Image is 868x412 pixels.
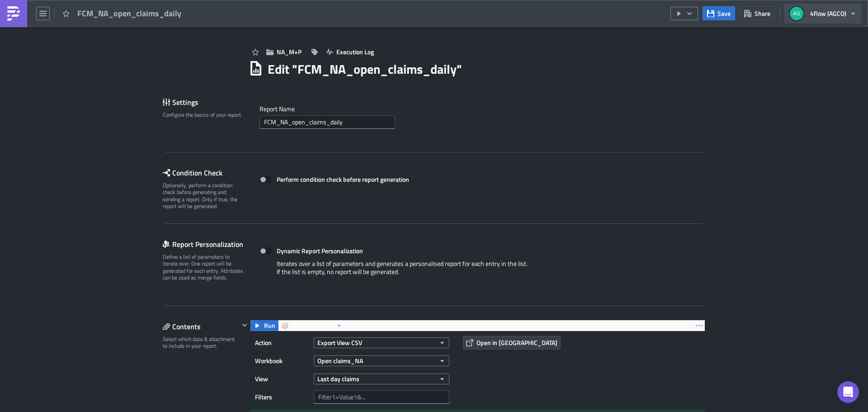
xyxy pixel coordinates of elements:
div: Condition Check [163,166,250,180]
button: Open claims_NA [314,355,449,366]
img: PushMetrics [6,6,21,21]
label: View [255,372,309,386]
button: Run [250,320,278,331]
button: Open in [GEOGRAPHIC_DATA] [463,336,561,350]
label: Action [255,336,309,350]
button: Export View CSV [314,337,449,348]
strong: Perform condition check before report generation [277,175,409,184]
label: Workbook [255,354,309,368]
div: Contents [163,320,239,333]
button: Share [740,6,775,20]
span: Run [264,320,275,331]
button: Last day claims [314,374,449,384]
img: Avatar [789,6,804,21]
span: TS - AGCO Mail [292,320,332,331]
body: Rich Text Area. Press ALT-0 for help. [4,4,432,40]
div: Select which data & attachment to include in your report. [163,336,239,350]
div: Define a list of parameters to iterate over. One report will be generated for each entry. Attribu... [163,253,244,281]
span: Execution Log [336,47,374,57]
div: Optionally, perform a condition check before generating and sending a report. Only if true, the r... [163,182,244,210]
span: Save [717,9,731,18]
div: Settings [163,95,250,109]
button: Save [703,6,735,20]
label: Filters [255,390,309,404]
span: FCM_NA_open_claims_daily [77,8,182,19]
div: Iterates over a list of parameters and generates a personalised report for each entry in the list... [259,260,696,283]
div: Report Personalization [163,237,250,251]
h1: Edit " FCM_NA_open_claims_daily " [268,61,462,77]
span: NA_M+P [277,47,302,57]
span: 4flow (AGCO) [810,9,846,18]
button: NA_M+P [262,45,306,59]
span: Open in [GEOGRAPHIC_DATA] [476,338,557,347]
span: Last day claims [317,374,359,384]
label: Report Nam﻿e [259,105,696,113]
input: Filter1=Value1&... [314,390,449,404]
button: Hide content [239,320,250,331]
button: 4flow (AGCO) [784,4,861,24]
span: Open claims_NA [317,356,363,365]
button: TS - AGCO Mail [278,320,346,331]
strong: Dynamic Report Personalization [277,246,363,256]
button: Execution Log [321,45,378,59]
span: Share [755,9,770,18]
div: Configure the basics of your report. [163,111,244,118]
span: Export View CSV [317,338,362,347]
div: Open Intercom Messenger [837,381,859,403]
p: Dear Team, Please check attached the last day open claims report. Thank you. [4,4,432,40]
